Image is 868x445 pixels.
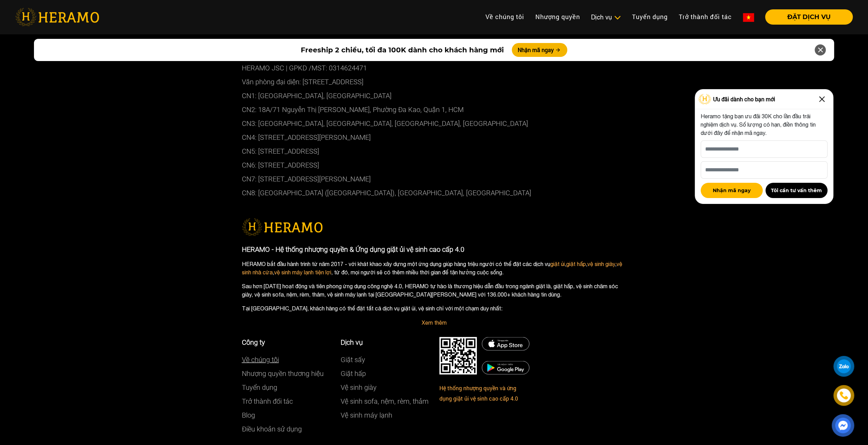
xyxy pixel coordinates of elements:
[698,94,711,104] img: Logo
[242,425,302,433] a: Điều khoản sử dụng
[242,356,279,364] a: Về chúng tôi
[242,369,324,378] a: Nhượng quyền thương hiệu
[274,269,331,275] a: vệ sinh máy lạnh tiện lợi
[242,130,626,144] p: CN4: [STREET_ADDRESS][PERSON_NAME]
[512,43,567,57] button: Nhận mã ngay
[341,337,429,348] p: Dịch vụ
[242,383,277,392] a: Tuyển dụng
[834,386,853,405] a: phone-icon
[341,383,377,392] a: Vệ sinh giày
[566,261,586,267] a: giặt hấp
[242,75,626,89] p: Văn phòng đại diện: [STREET_ADDRESS]
[242,260,626,276] p: HERAMO bắt đầu hành trình từ năm 2017 - với khát khao xây dựng một ứng dụng giúp hàng triệu người...
[626,9,673,24] a: Tuyển dụng
[341,397,429,405] a: Vệ sinh sofa, nệm, rèm, thảm
[341,356,365,364] a: Giặt sấy
[242,89,626,103] p: CN1: [GEOGRAPHIC_DATA], [GEOGRAPHIC_DATA]
[341,369,366,378] a: Giặt hấp
[242,158,626,172] p: CN6: [STREET_ADDRESS]
[816,94,827,105] img: Close
[242,244,626,255] p: HERAMO - Hệ thống nhượng quyền & Ứng dụng giặt ủi vệ sinh cao cấp 4.0
[242,337,330,348] p: Công ty
[15,8,99,26] img: heramo-logo.png
[765,9,853,25] button: ĐẶT DỊCH VỤ
[439,384,518,402] a: Hệ thống nhượng quyền và ứng dụng giặt ủi vệ sinh cao cấp 4.0
[673,9,737,24] a: Trở thành đối tác
[242,304,626,313] p: Tại [GEOGRAPHIC_DATA], khách hàng có thể đặt tất cả dịch vụ giặt ủi, vệ sinh chỉ với một chạm duy...
[701,183,763,198] button: Nhận mã ngay
[242,411,255,419] a: Blog
[713,95,775,103] span: Ưu đãi dành cho bạn mới
[341,411,392,419] a: Vệ sinh máy lạnh
[550,261,565,267] a: giặt ủi
[422,319,447,326] a: Xem thêm
[242,103,626,117] p: CN2: 18A/71 Nguyễn Thị [PERSON_NAME], Phường Đa Kao, Quận 1, HCM
[760,14,853,20] a: ĐẶT DỊCH VỤ
[482,361,529,375] img: DMCA.com Protection Status
[480,9,530,24] a: Về chúng tôi
[840,392,848,399] img: phone-icon
[591,12,621,22] div: Dịch vụ
[242,282,626,299] p: Sau hơn [DATE] hoạt động và tiên phong ứng dụng công nghệ 4.0, HERAMO tự hào là thương hiệu dẫn đ...
[242,172,626,186] p: CN7: [STREET_ADDRESS][PERSON_NAME]
[439,337,477,375] img: DMCA.com Protection Status
[242,186,626,200] p: CN8: [GEOGRAPHIC_DATA] ([GEOGRAPHIC_DATA]), [GEOGRAPHIC_DATA], [GEOGRAPHIC_DATA]
[300,45,503,55] span: Freeship 2 chiều, tối đa 100K dành cho khách hàng mới
[242,397,293,405] a: Trở thành đối tác
[242,219,323,236] img: logo
[587,261,615,267] a: vệ sinh giày
[765,183,827,198] button: Tôi cần tư vấn thêm
[530,9,586,24] a: Nhượng quyền
[743,13,754,22] img: vn-flag.png
[242,144,626,158] p: CN5: [STREET_ADDRESS]
[242,61,626,75] p: HERAMO JSC | GPKD /MST: 0314624471
[482,337,529,351] img: DMCA.com Protection Status
[701,112,827,137] p: Heramo tặng bạn ưu đãi 30K cho lần đầu trải nghiệm dịch vụ. Số lượng có hạn, điền thông tin dưới ...
[614,14,621,21] img: subToggleIcon
[242,117,626,130] p: CN3: [GEOGRAPHIC_DATA], [GEOGRAPHIC_DATA], [GEOGRAPHIC_DATA], [GEOGRAPHIC_DATA]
